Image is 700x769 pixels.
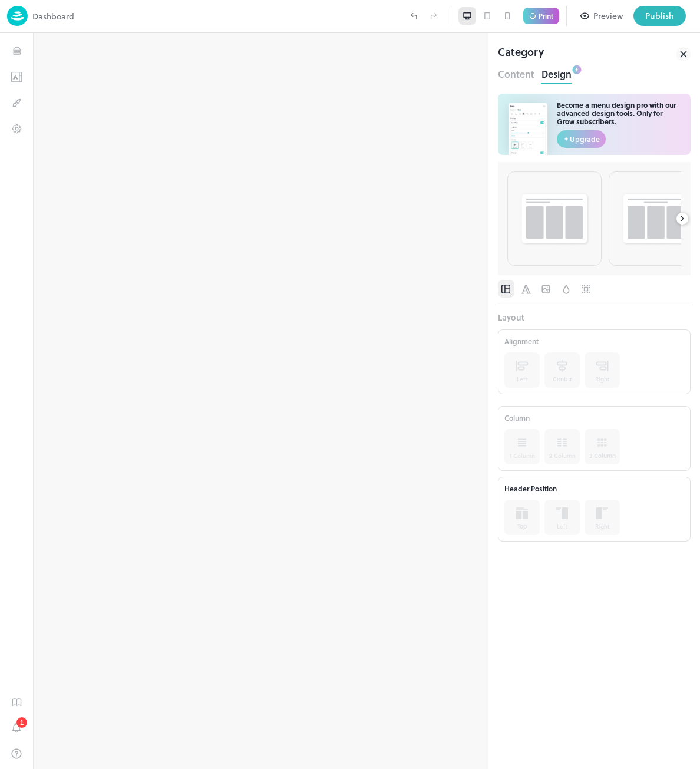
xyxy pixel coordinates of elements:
[32,10,74,22] p: Dashboard
[593,9,623,22] div: Preview
[520,280,533,298] span: Font
[504,412,684,423] div: Column
[557,101,680,126] div: Become a menu design pro with our advanced design tools. Only for Grow subscribers.
[517,522,527,531] div: Top
[517,375,527,384] div: Left
[504,336,684,346] div: Alignment
[560,280,573,298] span: Background
[540,280,552,298] span: Image
[549,451,576,460] div: 2 Column
[500,280,512,298] span: Layout
[589,451,616,460] div: 3 Column
[557,522,567,531] div: Left
[570,135,600,143] span: Upgrade
[504,483,557,494] p: Header Position
[539,12,553,19] p: Print
[509,103,547,155] img: AgwAE1YBxcQdIJ8AAAAASUVORK5CYII=
[553,375,572,384] div: Center
[498,311,691,324] div: Layout
[7,6,28,26] img: logo-86c26b7e.jpg
[595,375,609,384] div: Right
[595,522,609,531] div: Right
[404,6,424,26] label: Undo (Ctrl + Z)
[519,191,590,246] img: layout-1.png
[580,280,592,298] span: Spacing
[424,6,444,26] label: Redo (Ctrl + Y)
[574,6,630,26] button: Preview
[33,33,488,769] iframe: To enrich screen reader interactions, please activate Accessibility in Grammarly extension settings
[645,9,674,22] div: Publish
[541,65,572,81] button: Design
[633,6,686,26] button: Publish
[498,65,534,81] button: Content
[510,451,535,460] div: 1 Column
[498,44,544,65] div: Category
[620,191,692,246] img: layout-2.png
